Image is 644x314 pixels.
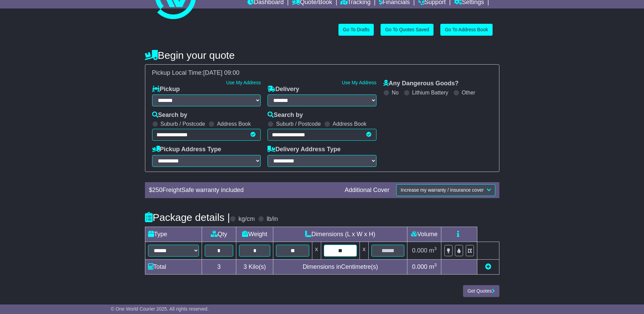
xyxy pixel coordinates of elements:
span: m [429,247,437,254]
sup: 3 [434,246,437,251]
td: Volume [407,227,441,242]
button: Get Quotes [463,285,499,297]
span: Increase my warranty / insurance cover [401,187,483,193]
span: [DATE] 09:00 [203,69,240,76]
label: Search by [152,111,187,119]
span: 250 [152,187,163,193]
a: Go To Address Book [440,24,492,36]
button: Increase my warranty / insurance cover [396,184,495,196]
td: Dimensions in Centimetre(s) [273,259,407,274]
label: Address Book [217,121,251,127]
span: 3 [243,263,247,270]
label: Search by [268,111,303,119]
a: Use My Address [342,80,376,85]
label: lb/in [266,215,278,223]
label: Suburb / Postcode [161,121,205,127]
label: Suburb / Postcode [276,121,321,127]
label: No [392,89,399,96]
a: Use My Address [226,80,261,85]
td: Total [145,259,202,274]
h4: Package details | [145,212,230,223]
label: Pickup Address Type [152,146,221,153]
span: m [429,263,437,270]
div: $ FreightSafe warranty included [146,187,342,194]
td: x [360,242,369,259]
td: Qty [202,227,236,242]
span: © One World Courier 2025. All rights reserved. [111,306,209,312]
sup: 3 [434,262,437,267]
a: Go To Quotes Saved [381,24,434,36]
label: Delivery Address Type [268,146,341,153]
div: Pickup Local Time: [149,69,496,77]
td: Kilo(s) [236,259,273,274]
label: Pickup [152,86,180,93]
a: Go To Drafts [338,24,374,36]
label: Address Book [333,121,367,127]
td: Type [145,227,202,242]
div: Additional Cover [341,187,393,194]
td: x [312,242,321,259]
label: Delivery [268,86,299,93]
a: Add new item [485,263,491,270]
label: Any Dangerous Goods? [383,80,459,87]
td: Dimensions (L x W x H) [273,227,407,242]
label: Other [462,89,475,96]
h4: Begin your quote [145,50,499,61]
label: Lithium Battery [412,89,448,96]
td: 3 [202,259,236,274]
td: Weight [236,227,273,242]
span: 0.000 [412,263,427,270]
label: kg/cm [238,215,255,223]
span: 0.000 [412,247,427,254]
